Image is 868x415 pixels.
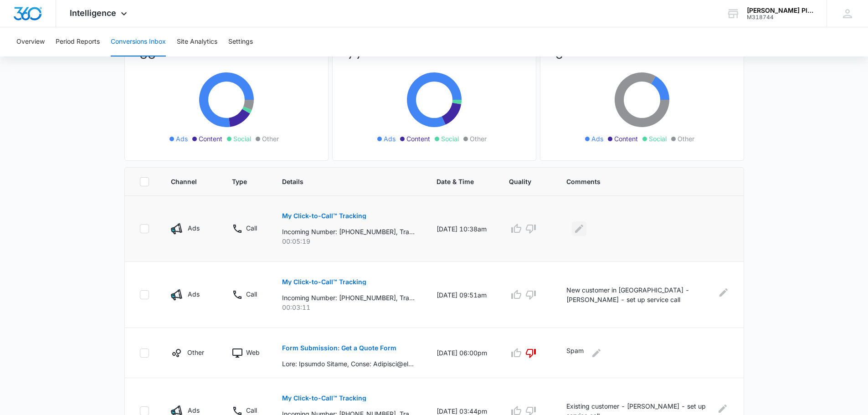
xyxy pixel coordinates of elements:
[470,134,487,143] span: Other
[566,177,715,186] span: Comments
[56,27,100,56] button: Period Reports
[747,14,813,20] div: account id
[509,177,531,186] span: Quality
[176,134,188,143] span: Ads
[282,302,415,312] p: 00:03:11
[171,177,197,186] span: Channel
[614,134,638,143] span: Content
[282,227,415,236] p: Incoming Number: [PHONE_NUMBER], Tracking Number: [PHONE_NUMBER], Ring To: [PHONE_NUMBER], Caller...
[426,196,498,262] td: [DATE] 10:38am
[426,262,498,328] td: [DATE] 09:51am
[572,221,586,236] button: Edit Comments
[591,134,603,143] span: Ads
[16,27,45,56] button: Overview
[111,27,166,56] button: Conversions Inbox
[282,205,366,227] button: My Click-to-Call™ Tracking
[589,346,604,360] button: Edit Comments
[441,134,459,143] span: Social
[177,27,217,56] button: Site Analytics
[262,134,279,143] span: Other
[188,223,200,233] p: Ads
[188,405,200,415] p: Ads
[246,223,257,233] p: Call
[246,289,257,299] p: Call
[282,387,366,409] button: My Click-to-Call™ Tracking
[187,348,204,357] p: Other
[566,346,584,360] p: Spam
[426,328,498,378] td: [DATE] 06:00pm
[282,337,396,359] button: Form Submission: Get a Quote Form
[232,177,247,186] span: Type
[70,8,116,18] span: Intelligence
[282,279,366,285] p: My Click-to-Call™ Tracking
[233,134,251,143] span: Social
[747,7,813,14] div: account name
[199,134,222,143] span: Content
[678,134,694,143] span: Other
[282,345,396,351] p: Form Submission: Get a Quote Form
[566,285,713,304] p: New customer in [GEOGRAPHIC_DATA] - [PERSON_NAME] - set up service call
[228,27,253,56] button: Settings
[188,289,200,299] p: Ads
[282,359,415,369] p: Lore: Ipsumdo Sitame, Conse: Adipisci@elitseddoeiusmodt.inc, Utlab: 4415054179, Etdolor: 090 Magn...
[282,293,415,302] p: Incoming Number: [PHONE_NUMBER], Tracking Number: [PHONE_NUMBER], Ring To: [PHONE_NUMBER], Caller...
[719,285,729,300] button: Edit Comments
[282,236,415,246] p: 00:05:19
[246,348,260,357] p: Web
[406,134,430,143] span: Content
[384,134,395,143] span: Ads
[437,177,474,186] span: Date & Time
[282,213,366,219] p: My Click-to-Call™ Tracking
[649,134,667,143] span: Social
[282,395,366,401] p: My Click-to-Call™ Tracking
[246,405,257,415] p: Call
[282,271,366,293] button: My Click-to-Call™ Tracking
[282,177,401,186] span: Details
